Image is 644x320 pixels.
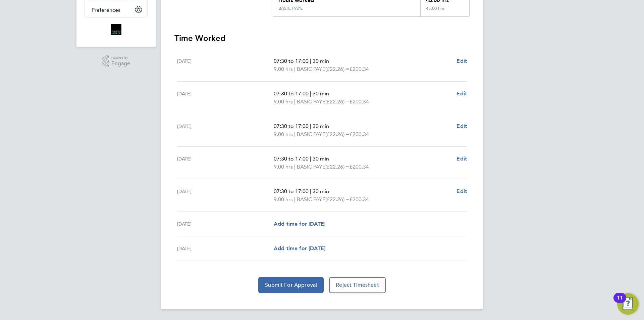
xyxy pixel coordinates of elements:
[313,90,329,97] span: 30 min
[297,98,325,106] span: BASIC PAYE
[278,6,303,11] div: BASIC PAYE
[274,164,293,170] span: 9.00 hrs
[294,98,296,105] span: |
[617,293,639,315] button: Open Resource Center, 11 new notifications
[457,90,467,98] a: Edit
[85,2,147,17] button: Preferences
[177,90,274,106] div: [DATE]
[457,155,467,163] a: Edit
[350,98,369,105] span: £200.34
[174,33,470,44] h3: Time Worked
[265,282,317,288] span: Submit For Approval
[177,122,274,138] div: [DATE]
[310,58,311,64] span: |
[325,131,350,137] span: (£22.26) =
[313,123,329,129] span: 30 min
[310,90,311,97] span: |
[297,195,325,203] span: BASIC PAYE
[294,164,296,170] span: |
[457,187,467,195] a: Edit
[297,163,325,171] span: BASIC PAYE
[310,155,311,162] span: |
[350,66,369,72] span: £200.34
[325,66,350,72] span: (£22.26) =
[274,196,293,202] span: 9.00 hrs
[313,155,329,162] span: 30 min
[313,58,329,64] span: 30 min
[274,123,309,129] span: 07:30 to 17:00
[313,188,329,194] span: 30 min
[274,245,325,252] span: Add time for [DATE]
[310,188,311,194] span: |
[294,66,296,72] span: |
[325,196,350,202] span: (£22.26) =
[177,187,274,203] div: [DATE]
[457,90,467,97] span: Edit
[420,6,469,16] div: 45.00 hrs
[111,61,130,66] span: Engage
[274,220,325,228] a: Add time for [DATE]
[274,66,293,72] span: 9.00 hrs
[617,298,623,307] div: 11
[274,188,309,194] span: 07:30 to 17:00
[274,58,309,64] span: 07:30 to 17:00
[274,131,293,137] span: 9.00 hrs
[457,155,467,162] span: Edit
[177,57,274,73] div: [DATE]
[325,98,350,105] span: (£22.26) =
[297,130,325,138] span: BASIC PAYE
[297,65,325,73] span: BASIC PAYE
[350,131,369,137] span: £200.34
[92,7,120,13] span: Preferences
[274,221,325,227] span: Add time for [DATE]
[336,282,379,288] span: Reject Timesheet
[177,220,274,228] div: [DATE]
[274,155,309,162] span: 07:30 to 17:00
[350,164,369,170] span: £200.34
[457,123,467,129] span: Edit
[294,131,296,137] span: |
[310,123,311,129] span: |
[177,244,274,253] div: [DATE]
[274,98,293,105] span: 9.00 hrs
[85,24,148,35] a: Go to home page
[102,55,130,68] a: Powered byEngage
[457,122,467,130] a: Edit
[329,277,386,293] button: Reject Timesheet
[177,155,274,171] div: [DATE]
[274,90,309,97] span: 07:30 to 17:00
[457,57,467,65] a: Edit
[258,277,324,293] button: Submit For Approval
[111,55,130,61] span: Powered by
[274,244,325,253] a: Add time for [DATE]
[350,196,369,202] span: £200.34
[294,196,296,202] span: |
[111,24,121,35] img: bromak-logo-retina.png
[457,188,467,194] span: Edit
[325,164,350,170] span: (£22.26) =
[457,58,467,64] span: Edit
